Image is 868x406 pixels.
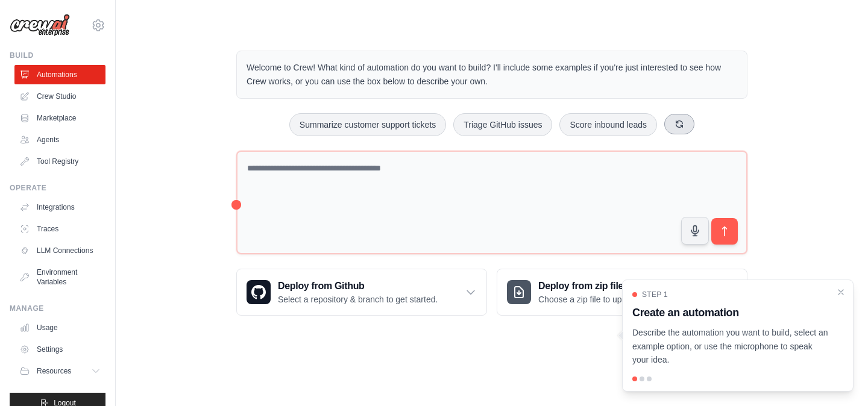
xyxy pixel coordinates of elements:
button: Resources [14,361,105,381]
p: Choose a zip file to upload. [538,293,640,305]
button: Score inbound leads [559,113,657,136]
a: Agents [14,130,105,149]
a: Tool Registry [14,152,105,171]
a: Marketplace [14,108,105,128]
a: Automations [14,65,105,84]
a: Traces [14,219,105,239]
div: Manage [10,304,105,313]
a: Environment Variables [14,263,105,292]
button: Summarize customer support tickets [289,113,446,136]
div: Operate [10,183,105,193]
span: Resources [37,366,71,376]
iframe: Chat Widget [808,348,868,406]
p: Select a repository & branch to get started. [278,293,438,305]
h3: Deploy from Github [278,279,438,293]
h3: Create an automation [632,304,829,321]
a: Crew Studio [14,87,105,106]
div: Build [10,51,105,60]
span: Step 1 [642,290,668,299]
p: Describe the automation you want to build, select an example option, or use the microphone to spe... [632,326,829,367]
a: Settings [14,340,105,359]
button: Triage GitHub issues [453,113,552,136]
h3: Deploy from zip file [538,279,640,293]
a: Integrations [14,198,105,217]
a: Usage [14,318,105,337]
a: LLM Connections [14,241,105,260]
img: Logo [10,14,70,37]
button: Close walkthrough [836,287,846,297]
p: Welcome to Crew! What kind of automation do you want to build? I'll include some examples if you'... [247,61,737,89]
